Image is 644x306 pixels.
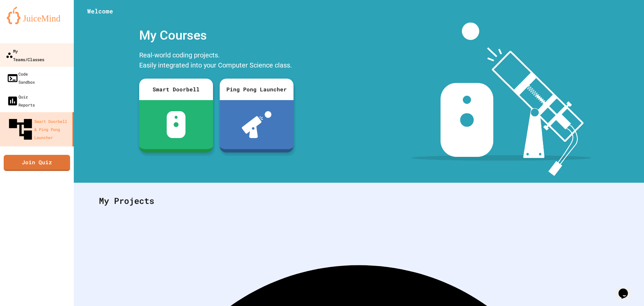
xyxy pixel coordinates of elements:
[616,279,637,299] iframe: chat widget
[136,48,297,74] div: Real-world coding projects. Easily integrated into your Computer Science class.
[7,116,70,143] div: Smart Doorbell & Ping Pong Launcher
[92,188,626,214] div: My Projects
[7,7,67,24] img: logo-orange.svg
[242,111,272,138] img: ppl-with-ball.png
[139,79,213,100] div: Smart Doorbell
[7,93,35,109] div: Quiz Reports
[412,23,591,176] img: banner-image-my-projects.png
[6,47,44,63] div: My Teams/Classes
[136,23,297,48] div: My Courses
[7,70,35,86] div: Code Sandbox
[167,111,186,138] img: sdb-white.svg
[4,155,70,171] a: Join Quiz
[220,79,293,100] div: Ping Pong Launcher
